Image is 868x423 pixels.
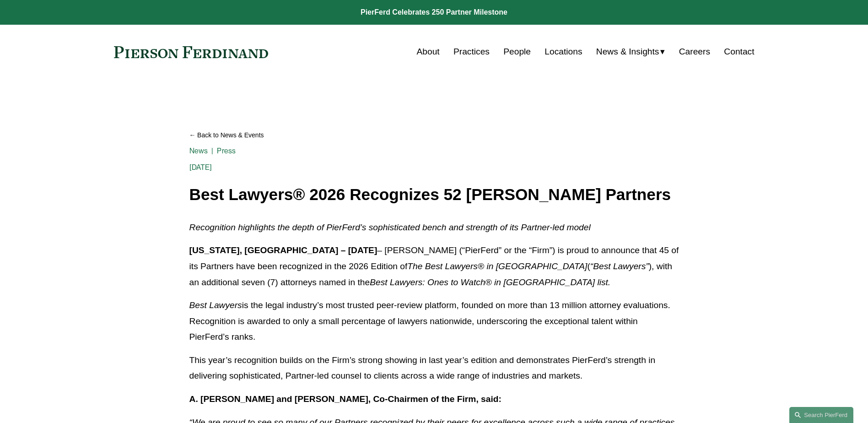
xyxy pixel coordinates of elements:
[189,394,501,404] strong: A. [PERSON_NAME] and [PERSON_NAME], Co-Chairmen of the Firm, said:
[189,222,591,232] em: Recognition highlights the depth of PierFerd’s sophisticated bench and strength of its Partner-le...
[189,298,679,345] p: is the legal industry’s most trusted peer-review platform, founded on more than 13 million attorn...
[189,127,679,143] a: Back to News & Events
[189,352,679,384] p: This year’s recognition builds on the Firm’s strong showing in last year’s edition and demonstrat...
[417,43,440,60] a: About
[503,43,531,60] a: People
[545,43,582,60] a: Locations
[596,44,659,60] span: News & Insights
[596,43,665,60] a: folder dropdown
[453,43,490,60] a: Practices
[789,407,853,423] a: Search this site
[370,277,610,287] em: Best Lawyers: Ones to Watch® in [GEOGRAPHIC_DATA] list.
[189,146,208,155] a: News
[407,261,587,271] em: The Best Lawyers® in [GEOGRAPHIC_DATA]
[217,146,236,155] a: Press
[189,186,679,204] h1: Best Lawyers® 2026 Recognizes 52 [PERSON_NAME] Partners
[189,300,242,310] em: Best Lawyers
[189,163,212,172] span: [DATE]
[679,43,710,60] a: Careers
[189,245,377,255] strong: [US_STATE], [GEOGRAPHIC_DATA] – [DATE]
[590,261,649,271] em: “Best Lawyers”
[724,43,754,60] a: Contact
[189,243,679,290] p: – [PERSON_NAME] (“PierFerd” or the “Firm”) is proud to announce that 45 of its Partners have been...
